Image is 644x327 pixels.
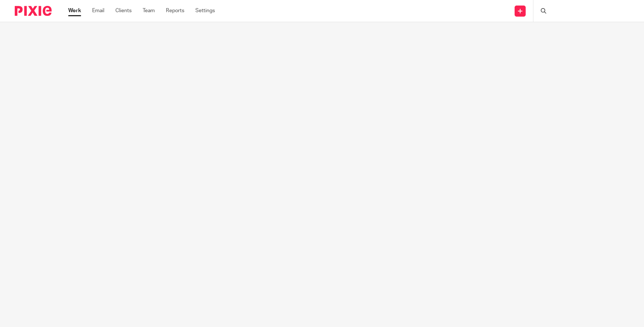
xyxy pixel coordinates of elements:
a: Settings [195,7,215,14]
a: Team [143,7,155,14]
a: Work [68,7,81,14]
a: Email [92,7,104,14]
a: Reports [166,7,184,14]
a: Clients [115,7,132,14]
img: Pixie [15,6,52,16]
